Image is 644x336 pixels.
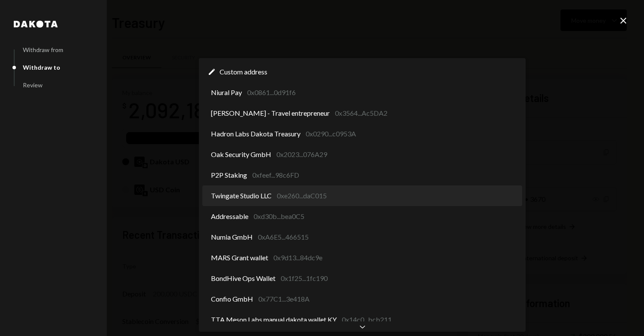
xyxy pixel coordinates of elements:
span: MARS Grant wallet [211,253,268,263]
span: Hadron Labs Dakota Treasury [211,129,300,139]
span: Twingate Studio LLC [211,191,272,201]
div: 0x2023...076A29 [276,149,327,160]
div: 0x0861...0d91f6 [247,87,296,98]
div: Withdraw to [23,64,60,71]
div: Review [23,81,43,89]
span: TTA Meson Labs manual dakota wallet KY [211,314,337,325]
div: 0x9d13...84dc9e [273,253,322,263]
span: Custom address [220,67,267,77]
span: Numia GmbH [211,232,253,242]
div: 0x1f25...1fc190 [281,273,328,284]
div: 0xfeef...98c6FD [252,170,299,180]
span: Addressable [211,211,248,222]
span: Niural Pay [211,87,242,98]
div: 0x3564...Ac5DA2 [335,108,387,118]
div: 0xA6E5...466515 [258,232,309,242]
div: Withdraw from [23,46,63,53]
span: BondHive Ops Wallet [211,273,276,284]
div: 0x77C1...3e418A [258,294,310,304]
span: Oak Security GmbH [211,149,271,160]
div: 0x0290...c0953A [306,129,356,139]
div: 0xe260...daC015 [277,191,327,201]
span: P2P Staking [211,170,247,180]
span: [PERSON_NAME] - Travel entrepreneur [211,108,330,118]
span: Confio GmbH [211,294,253,304]
div: 0xd30b...bea0C5 [254,211,304,222]
div: 0x14c0...bcb211 [342,314,392,325]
